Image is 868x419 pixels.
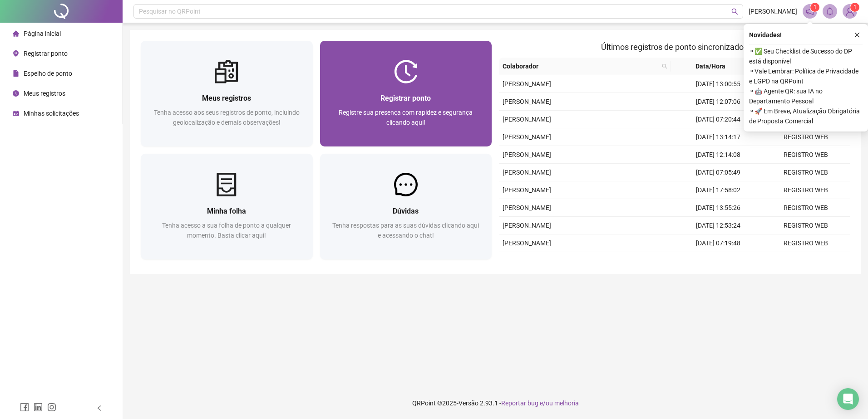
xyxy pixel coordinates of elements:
span: search [660,59,669,73]
span: instagram [47,403,56,412]
a: Minha folhaTenha acesso a sua folha de ponto a qualquer momento. Basta clicar aqui! [141,154,313,259]
span: clock-circle [13,90,19,97]
span: file [13,70,19,77]
td: [DATE] 07:05:49 [675,164,762,181]
td: [DATE] 17:58:02 [675,181,762,199]
span: facebook [20,403,29,412]
span: linkedin [34,403,43,412]
td: REGISTRO WEB [762,164,850,181]
span: environment [13,50,19,57]
span: ⚬ Vale Lembrar: Política de Privacidade e LGPD na QRPoint [749,66,863,86]
span: schedule [13,110,19,117]
span: [PERSON_NAME] [503,80,551,88]
span: Minhas solicitações [24,110,79,117]
span: left [96,405,103,411]
td: [DATE] 16:53:36 [675,252,762,270]
span: Espelho de ponto [24,70,72,77]
sup: 1 [810,3,819,12]
td: [DATE] 12:14:08 [675,146,762,164]
span: ⚬ 🤖 Agente QR: sua IA no Departamento Pessoal [749,86,863,106]
td: [DATE] 13:00:55 [675,75,762,93]
span: Registrar ponto [24,50,68,57]
span: [PERSON_NAME] [503,222,551,229]
td: REGISTRO WEB [762,181,850,199]
span: [PERSON_NAME] [503,133,551,141]
span: 1 [814,4,817,10]
span: 1 [853,4,857,10]
sup: Atualize o seu contato no menu Meus Dados [850,3,859,12]
footer: QRPoint © 2025 - 2.93.1 - [123,387,868,419]
span: Colaborador [503,61,658,71]
td: REGISTRO WEB [762,234,850,252]
span: search [731,8,738,15]
span: Dúvidas [393,207,419,215]
span: Tenha acesso a sua folha de ponto a qualquer momento. Basta clicar aqui! [162,222,291,239]
td: [DATE] 07:20:44 [675,111,762,128]
span: Registre sua presença com rapidez e segurança clicando aqui! [339,109,473,126]
span: [PERSON_NAME] [503,151,551,158]
span: ⚬ 🚀 Em Breve, Atualização Obrigatória de Proposta Comercial [749,106,863,126]
span: [PERSON_NAME] [503,98,551,105]
span: Tenha acesso aos seus registros de ponto, incluindo geolocalização e demais observações! [154,109,300,126]
a: DúvidasTenha respostas para as suas dúvidas clicando aqui e acessando o chat! [320,154,492,259]
td: REGISTRO WEB [762,252,850,270]
span: [PERSON_NAME] [503,186,551,194]
span: Tenha respostas para as suas dúvidas clicando aqui e acessando o chat! [332,222,479,239]
div: Open Intercom Messenger [837,388,859,410]
span: Meus registros [202,94,251,102]
span: [PERSON_NAME] [503,204,551,211]
span: [PERSON_NAME] [503,169,551,176]
span: [PERSON_NAME] [503,116,551,123]
td: [DATE] 12:53:24 [675,217,762,234]
td: [DATE] 07:19:48 [675,234,762,252]
span: Reportar bug e/ou melhoria [501,400,579,407]
span: Novidades ! [749,30,782,40]
span: Últimos registros de ponto sincronizados [601,42,748,52]
span: Página inicial [24,30,61,37]
span: Registrar ponto [380,94,431,102]
span: Minha folha [207,207,246,215]
td: REGISTRO WEB [762,199,850,217]
span: search [662,63,667,69]
span: [PERSON_NAME] [749,6,797,16]
a: Registrar pontoRegistre sua presença com rapidez e segurança clicando aqui! [320,41,492,146]
td: [DATE] 13:55:26 [675,199,762,217]
span: Versão [459,400,478,407]
span: [PERSON_NAME] [503,239,551,247]
span: home [13,30,19,37]
td: REGISTRO WEB [762,217,850,234]
span: Data/Hora [675,61,746,71]
span: Meus registros [24,90,65,97]
img: 85924 [843,5,857,18]
td: [DATE] 12:07:06 [675,93,762,111]
span: close [854,32,860,38]
td: REGISTRO WEB [762,128,850,146]
span: ⚬ ✅ Seu Checklist de Sucesso do DP está disponível [749,46,863,66]
span: notification [806,7,814,15]
td: REGISTRO WEB [762,146,850,164]
a: Meus registrosTenha acesso aos seus registros de ponto, incluindo geolocalização e demais observa... [141,41,313,146]
td: [DATE] 13:14:17 [675,128,762,146]
span: bell [826,7,834,15]
th: Data/Hora [671,58,757,75]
